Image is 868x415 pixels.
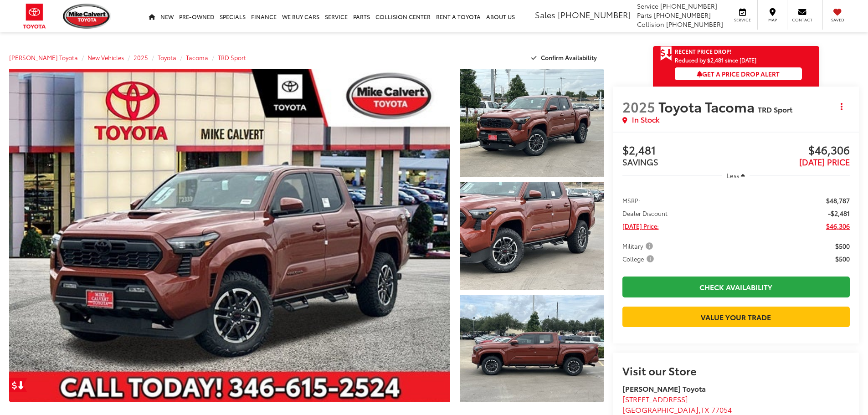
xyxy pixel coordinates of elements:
a: Expand Photo 2 [460,182,604,290]
span: $46,306 [736,144,850,158]
span: [DATE] PRICE [799,156,850,168]
span: Map [762,17,782,23]
span: TX [701,404,709,415]
span: Collision [637,20,664,29]
button: Actions [834,98,850,114]
a: Expand Photo 3 [460,295,604,403]
span: Sales [535,9,555,20]
a: Expand Photo 1 [460,69,604,177]
a: Check Availability [622,277,850,297]
a: Toyota [158,53,176,61]
span: Get Price Drop Alert [660,46,672,61]
h2: Visit our Store [622,364,850,376]
span: In Stock [632,114,659,125]
span: [GEOGRAPHIC_DATA] [622,404,699,415]
a: Get Price Drop Alert [9,378,27,392]
span: Get a Price Drop Alert [697,69,780,78]
img: 2025 Toyota Tacoma TRD Sport [458,293,605,404]
img: Mike Calvert Toyota [63,4,111,29]
span: Toyota Tacoma [658,97,758,116]
span: -$2,481 [828,209,850,218]
span: $500 [835,241,850,251]
strong: [PERSON_NAME] Toyota [622,383,706,394]
span: [PHONE_NUMBER] [660,1,717,10]
span: College [622,254,656,263]
span: $500 [835,254,850,263]
button: College [622,254,657,263]
a: [PERSON_NAME] Toyota [9,53,78,61]
button: Less [722,167,750,184]
span: TRD Sport [758,104,792,114]
span: Confirm Availability [541,53,597,61]
span: Reduced by $2,481 since [DATE] [675,57,802,63]
span: Dealer Discount [622,209,668,218]
img: 2025 Toyota Tacoma TRD Sport [458,67,605,178]
a: [STREET_ADDRESS] [GEOGRAPHIC_DATA],TX 77054 [622,394,732,415]
button: Confirm Availability [526,50,604,66]
span: , [622,404,732,415]
img: 2025 Toyota Tacoma TRD Sport [458,180,605,291]
a: Get Price Drop Alert Recent Price Drop! [653,46,819,57]
span: $46,306 [826,221,850,231]
span: Contact [792,17,812,23]
span: dropdown dots [841,103,842,110]
span: Less [727,171,739,179]
a: Tacoma [186,53,208,61]
span: Service [637,1,658,10]
a: New Vehicles [87,53,124,61]
a: 2025 [134,53,148,61]
span: Parts [637,10,652,20]
span: $48,787 [826,196,850,205]
span: MSRP: [622,196,640,205]
span: Recent Price Drop! [675,47,731,55]
a: Expand Photo 0 [9,69,450,402]
span: [PHONE_NUMBER] [654,10,711,20]
span: Saved [827,17,847,23]
span: [DATE] Price: [622,221,659,231]
span: Military [622,241,655,251]
span: [PHONE_NUMBER] [558,9,631,20]
span: SAVINGS [622,156,658,168]
button: Military [622,241,656,251]
img: 2025 Toyota Tacoma TRD Sport [5,67,454,404]
span: [STREET_ADDRESS] [622,394,688,404]
a: Value Your Trade [622,307,850,327]
span: 77054 [711,404,732,415]
span: 2025 [622,97,655,116]
a: TRD Sport [218,53,246,61]
span: $2,481 [622,144,736,158]
span: Service [732,17,753,23]
span: [PHONE_NUMBER] [666,20,723,29]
